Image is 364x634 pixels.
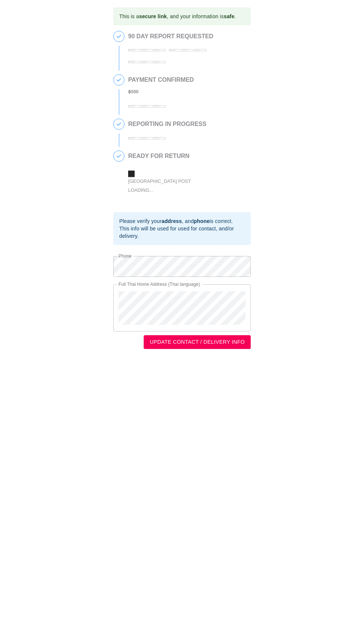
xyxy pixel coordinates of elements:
[114,119,124,129] span: 3
[128,177,206,194] div: [GEOGRAPHIC_DATA] Post Loading...
[128,121,207,127] h2: REPORTING IN PROGRESS
[128,33,247,40] h2: 90 DAY REPORT REQUESTED
[114,151,124,161] span: 4
[150,337,245,347] span: UPDATE CONTACT / DELIVERY INFO
[119,217,245,225] div: Please verify your , and is correct.
[139,13,167,19] b: secure link
[119,10,236,23] div: This is a , and your information is .
[162,218,182,224] b: address
[114,31,124,42] span: 1
[128,77,194,83] h2: PAYMENT CONFIRMED
[224,13,234,19] b: safe
[144,335,251,349] button: UPDATE CONTACT / DELIVERY INFO
[194,218,210,224] b: phone
[128,89,139,94] b: ฿ 500
[114,75,124,85] span: 2
[128,153,240,159] h2: READY FOR RETURN
[119,225,245,240] div: This info will be used for used for contact, and/or delivery.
